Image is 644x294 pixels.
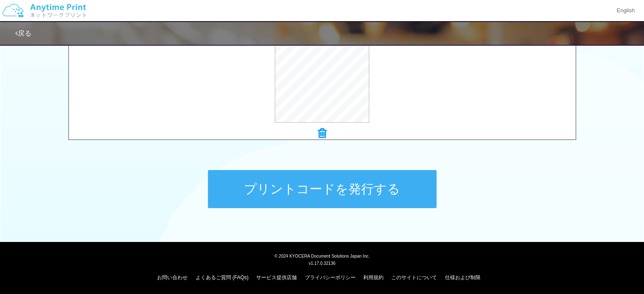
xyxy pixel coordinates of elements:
a: 仕様および制限 [445,275,481,280]
button: プリントコードを発行する [208,170,437,208]
a: 戻る [15,30,31,37]
a: サービス提供店舗 [256,275,297,280]
a: 利用規約 [363,275,384,280]
span: © 2024 KYOCERA Document Solutions Japan Inc. [274,253,370,258]
a: お問い合わせ [157,275,188,280]
a: このサイトについて [391,275,437,280]
a: よくあるご質問 (FAQs) [196,275,249,280]
span: v1.17.0.32136 [309,261,335,266]
a: プライバシーポリシー [305,275,356,280]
